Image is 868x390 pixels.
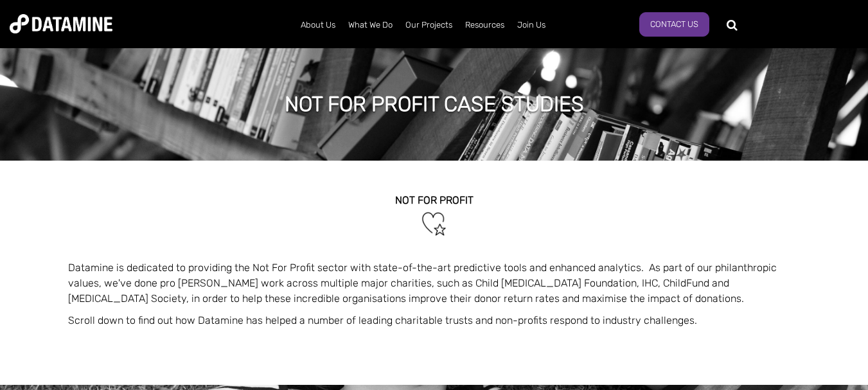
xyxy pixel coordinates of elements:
[68,195,801,206] h2: NOT FOR PROFIT
[294,8,342,42] a: About Us
[10,14,112,33] img: Datamine
[68,260,801,306] p: Datamine is dedicated to providing the Not For Profit sector with state-of-the-art predictive too...
[342,8,399,42] a: What We Do
[399,8,459,42] a: Our Projects
[459,8,511,42] a: Resources
[68,313,801,328] p: Scroll down to find out how Datamine has helped a number of leading charitable trusts and non-pro...
[420,209,448,238] img: Not For Profit-1
[639,12,709,37] a: Contact Us
[285,90,584,118] h1: not for profit case studies
[511,8,552,42] a: Join Us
